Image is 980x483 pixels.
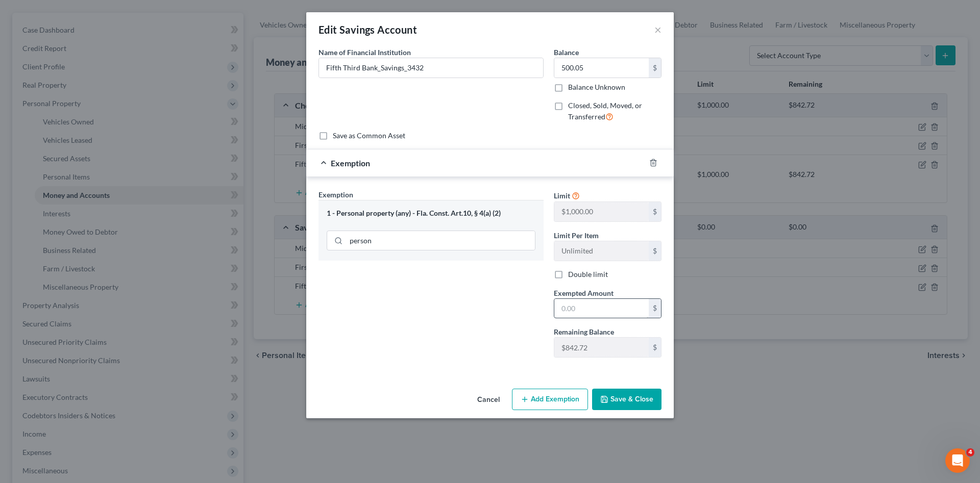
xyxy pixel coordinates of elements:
label: Balance Unknown [568,82,625,92]
button: × [654,23,661,36]
label: Balance [554,47,579,58]
label: Limit Per Item [554,230,599,241]
span: Exemption [331,158,370,168]
input: -- [554,241,649,261]
span: 4 [966,448,974,456]
div: $ [649,299,661,318]
input: -- [554,202,649,221]
input: -- [554,338,649,357]
div: $ [649,202,661,221]
input: Search exemption rules... [346,231,535,250]
div: $ [649,241,661,261]
div: 1 - Personal property (any) - Fla. Const. Art.10, § 4(a) (2) [327,209,535,218]
button: Cancel [469,390,508,410]
div: Edit Savings Account [318,22,417,37]
button: Save & Close [592,389,661,410]
label: Save as Common Asset [333,131,405,141]
button: Add Exemption [512,389,588,410]
span: Exemption [318,190,353,199]
iframe: Intercom live chat [945,448,970,473]
div: $ [649,58,661,78]
span: Limit [554,191,570,200]
input: Enter name... [319,58,543,78]
span: Closed, Sold, Moved, or Transferred [568,101,642,121]
label: Double limit [568,269,608,279]
input: 0.00 [554,299,649,318]
label: Remaining Balance [554,326,614,337]
input: 0.00 [554,58,649,78]
span: Exempted Amount [554,289,614,297]
div: $ [649,338,661,357]
span: Name of Financial Institution [318,48,411,57]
